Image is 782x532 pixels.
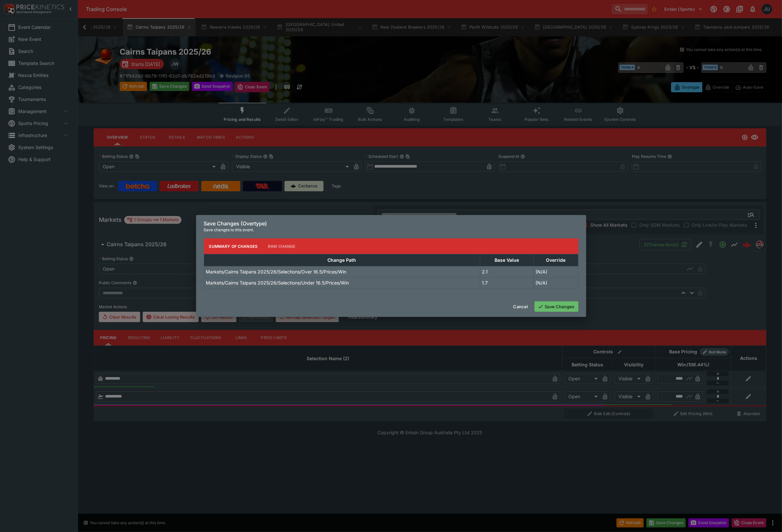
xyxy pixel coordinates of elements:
td: 2.1 [480,266,534,277]
td: (N/A) [534,277,578,288]
button: Cancel [510,301,532,312]
h6: Save Changes (Overtype) [204,220,578,227]
td: 1.7 [480,277,534,288]
th: Change Path [204,254,480,266]
p: Markets/Cairns Taipans 2025/26/Selections/Under 16.5/Prices/Win [206,279,349,286]
button: Summary of Changes [204,238,263,254]
p: Markets/Cairns Taipans 2025/26/Selections/Over 16.5/Prices/Win [206,268,347,275]
p: Save changes to this event. [204,227,578,233]
button: Raw Change [263,238,301,254]
th: Override [534,254,578,266]
th: Base Value [480,254,534,266]
button: Save Changes [535,301,578,312]
td: (N/A) [534,266,578,277]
